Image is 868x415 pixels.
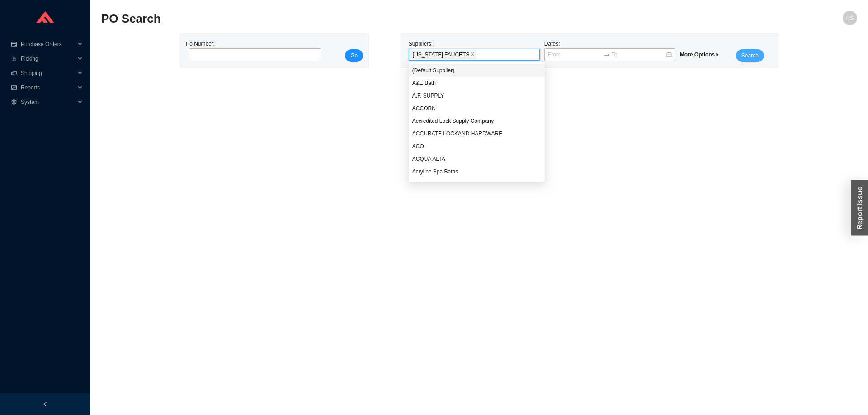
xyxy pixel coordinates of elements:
[410,50,476,59] span: CALIFORNIA FAUCETS
[21,80,75,95] span: Reports
[736,49,764,62] button: Search
[612,50,665,59] input: To
[470,52,475,57] span: close
[409,140,545,153] div: ACO
[412,155,542,163] div: ACQUA ALTA
[413,51,470,59] span: [US_STATE] FAUCETS
[409,153,545,165] div: ACQUA ALTA
[715,52,720,57] span: caret-right
[11,85,17,90] span: fund
[412,117,542,125] div: Accredited Lock Supply Company
[101,11,668,27] h2: PO Search
[406,39,542,62] div: Suppliers:
[409,64,545,77] div: (Default Supplier)
[409,165,545,178] div: Acryline Spa Baths
[604,51,610,58] span: to
[409,102,545,115] div: ACCORN
[21,37,75,51] span: Purchase Orders
[409,77,545,89] div: A&E Bath
[350,51,358,60] span: Go
[680,51,720,58] span: More Options
[11,99,17,105] span: setting
[345,49,363,62] button: Go
[409,178,545,191] div: Action Supply
[412,92,542,100] div: A.F. SUPPLY
[542,39,678,62] div: Dates:
[412,130,542,138] div: ACCURATE LOCKAND HARDWARE
[412,142,542,150] div: ACO
[21,66,75,80] span: Shipping
[412,104,542,112] div: ACCORN
[412,168,542,176] div: Acryline Spa Baths
[412,66,542,75] div: (Default Supplier)
[186,39,319,62] div: Po Number:
[846,11,854,25] span: RS
[412,79,542,87] div: A&E Bath
[11,42,17,47] span: credit-card
[409,127,545,140] div: ACCURATE LOCKAND HARDWARE
[409,89,545,102] div: A.F. SUPPLY
[741,51,759,60] span: Search
[604,51,610,58] span: swap-right
[548,50,602,59] input: From
[21,95,75,109] span: System
[409,115,545,127] div: Accredited Lock Supply Company
[21,51,75,66] span: Picking
[42,401,48,407] span: left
